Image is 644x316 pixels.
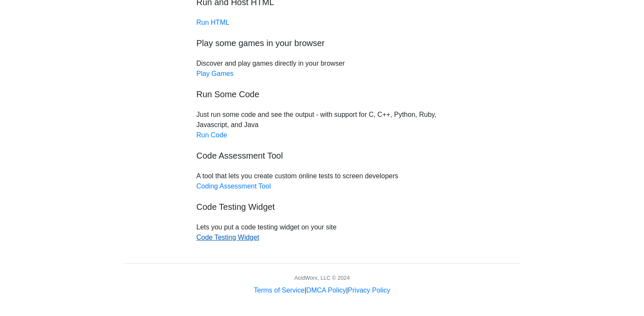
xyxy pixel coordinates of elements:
[196,202,448,212] h5: Code Testing Widget
[254,285,390,296] div: | |
[254,287,305,294] a: Terms of Service
[196,151,448,161] h5: Code Assessment Tool
[196,234,259,241] a: Code Testing Widget
[196,19,229,26] a: Run HTML
[196,38,448,48] h5: Play some games in your browser
[196,131,227,139] a: Run Code
[306,287,346,294] a: DMCA Policy
[196,89,448,99] h5: Run Some Code
[294,274,350,282] div: AcidWorx, LLC © 2024
[348,287,391,294] a: Privacy Policy
[196,70,233,77] a: Play Games
[196,183,271,190] a: Coding Assessment Tool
